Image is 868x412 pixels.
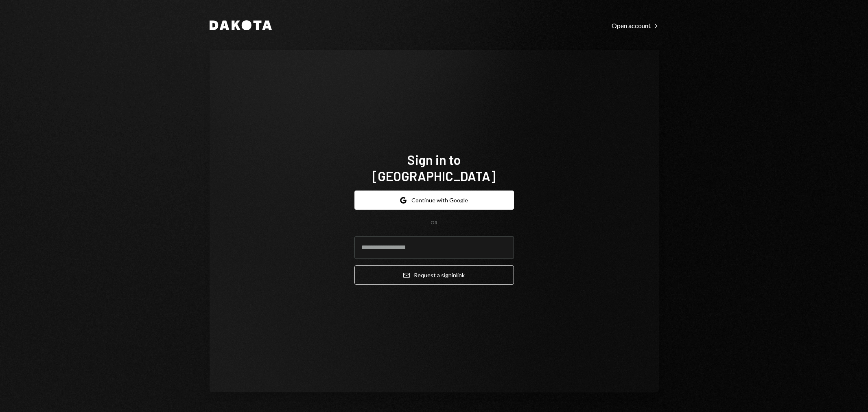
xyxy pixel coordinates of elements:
button: Request a signinlink [354,265,514,285]
div: OR [431,219,437,226]
a: Open account [612,21,659,30]
div: Open account [612,22,659,30]
h1: Sign in to [GEOGRAPHIC_DATA] [354,151,514,184]
button: Continue with Google [354,191,514,210]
